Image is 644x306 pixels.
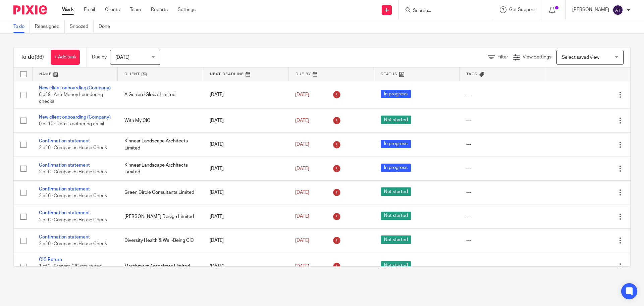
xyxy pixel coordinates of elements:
a: Reports [151,6,168,13]
input: Search [412,8,473,14]
span: [DATE] [295,238,309,243]
span: Not started [381,261,411,270]
a: Email [84,6,95,13]
div: --- [466,91,538,98]
div: --- [466,213,538,220]
span: In progress [381,164,411,172]
a: Reassigned [35,20,65,33]
img: Pixie [13,5,47,14]
span: Select saved view [562,55,599,60]
td: [PERSON_NAME] Design Limited [118,205,203,228]
span: [DATE] [295,118,309,123]
img: svg%3E [612,5,623,15]
td: [DATE] [203,205,288,228]
a: Confirmation statement [39,235,90,239]
span: Not started [381,187,411,196]
span: 6 of 9 · Anti-Money Laundering checks [39,92,103,104]
a: Work [62,6,74,13]
span: In progress [381,140,411,148]
div: --- [466,237,538,244]
span: Filter [497,55,508,59]
td: [DATE] [203,157,288,180]
span: 1 of 3 · Prepare CIS return and sent to client for approval [39,264,102,276]
a: New client onboarding (Company) [39,86,111,90]
span: 2 of 6 · Companies House Check [39,218,107,222]
td: [DATE] [203,133,288,157]
td: Marchmont Associates Limited [118,253,203,280]
a: Snoozed [70,20,94,33]
p: [PERSON_NAME] [572,6,609,13]
span: [DATE] [295,264,309,269]
span: [DATE] [115,55,129,60]
span: 2 of 6 · Companies House Check [39,242,107,246]
span: Not started [381,212,411,220]
div: --- [466,117,538,124]
a: + Add task [51,50,80,65]
span: [DATE] [295,142,309,147]
span: 2 of 6 · Companies House Check [39,170,107,174]
td: Green Circle Consultants Limited [118,181,203,205]
a: Confirmation statement [39,211,90,215]
div: --- [466,263,538,270]
a: New client onboarding (Company) [39,115,111,120]
span: In progress [381,90,411,98]
td: A Gerrard Global Limited [118,81,203,108]
p: Due by [92,54,107,60]
a: Confirmation statement [39,187,90,191]
span: Not started [381,235,411,244]
td: [DATE] [203,253,288,280]
td: Kinnear Landscape Architects Limited [118,157,203,180]
span: 2 of 6 · Companies House Check [39,146,107,150]
span: [DATE] [295,166,309,171]
a: Confirmation statement [39,139,90,143]
td: Kinnear Landscape Architects Limited [118,133,203,157]
div: --- [466,141,538,148]
td: [DATE] [203,229,288,253]
td: Diversity Health & Well-Being CIC [118,229,203,253]
span: (36) [35,54,44,60]
span: Tags [466,72,478,76]
a: Team [130,6,141,13]
td: With My CIC [118,108,203,132]
span: View Settings [523,55,551,59]
a: Clients [105,6,120,13]
span: [DATE] [295,92,309,97]
td: [DATE] [203,81,288,108]
span: [DATE] [295,190,309,195]
td: [DATE] [203,181,288,205]
span: 2 of 6 · Companies House Check [39,194,107,199]
a: Done [99,20,115,33]
span: Get Support [509,7,535,12]
a: Settings [178,6,196,13]
a: To do [13,20,30,33]
h1: To do [20,54,44,61]
td: [DATE] [203,108,288,132]
div: --- [466,165,538,172]
span: 0 of 10 · Details gathering email [39,122,104,126]
span: Not started [381,116,411,124]
div: --- [466,189,538,196]
span: [DATE] [295,214,309,219]
a: Confirmation statement [39,163,90,168]
a: CIS Return [39,257,62,262]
